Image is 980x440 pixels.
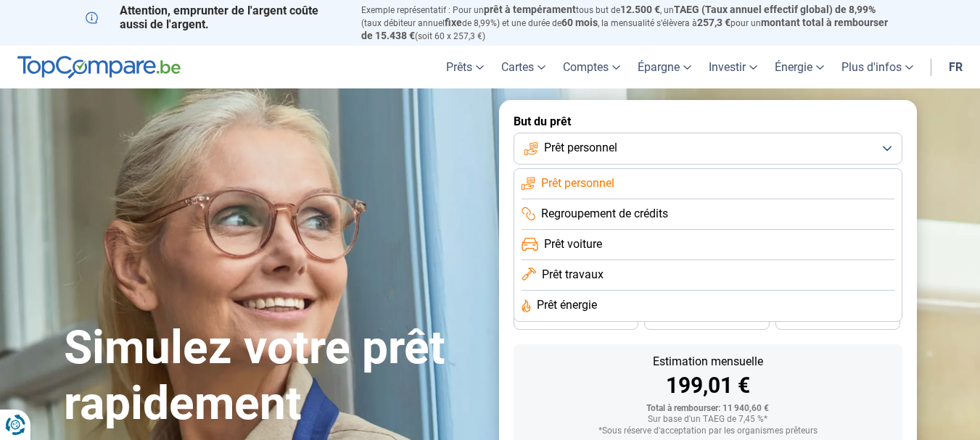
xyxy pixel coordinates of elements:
span: 30 mois [691,315,722,323]
span: 24 mois [822,315,854,323]
span: prêt à tempérament [484,4,576,15]
a: Cartes [493,46,554,88]
span: Prêt voiture [544,236,602,252]
span: Prêt personnel [544,140,617,156]
span: Prêt personnel [541,175,614,191]
span: 12.500 € [620,4,660,15]
p: Exemple représentatif : Pour un tous but de , un (taux débiteur annuel de 8,99%) et une durée de ... [361,4,895,42]
div: 199,01 € [525,375,891,397]
img: TopCompare [17,56,181,79]
a: Comptes [554,46,629,88]
span: Regroupement de crédits [541,206,668,222]
a: Prêts [437,46,493,88]
span: fixe [445,17,462,28]
div: Sur base d'un TAEG de 7,45 %* [525,415,891,425]
p: Attention, emprunter de l'argent coûte aussi de l'argent. [86,4,344,31]
span: TAEG (Taux annuel effectif global) de 8,99% [674,4,876,15]
a: Plus d'infos [833,46,922,88]
div: Estimation mensuelle [525,356,891,368]
h1: Simulez votre prêt rapidement [64,320,482,432]
span: 257,3 € [697,17,730,28]
span: 36 mois [560,315,592,323]
div: Total à rembourser: 11 940,60 € [525,404,891,414]
div: *Sous réserve d'acceptation par les organismes prêteurs [525,426,891,436]
a: Énergie [766,46,833,88]
a: Investir [700,46,766,88]
span: Prêt travaux [542,267,604,283]
span: montant total à rembourser de 15.438 € [361,17,888,41]
button: Prêt personnel [514,133,902,165]
a: fr [940,46,971,88]
span: 60 mois [561,17,598,28]
a: Épargne [629,46,700,88]
label: But du prêt [514,115,902,128]
span: Prêt énergie [537,297,597,313]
